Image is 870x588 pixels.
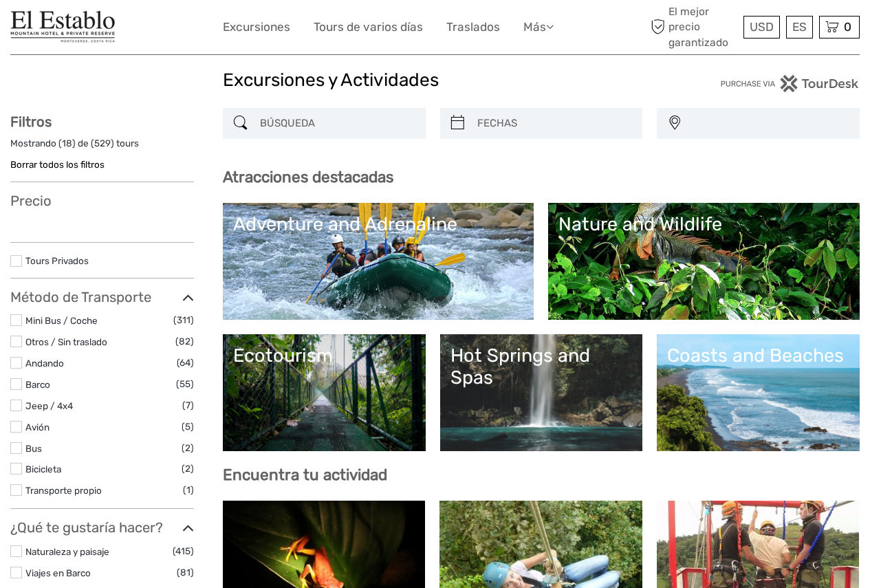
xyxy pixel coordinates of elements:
[25,422,50,433] a: Avión
[62,137,72,150] label: 18
[182,419,194,435] span: (5)
[182,398,194,413] span: (7)
[25,379,50,390] a: Barco
[472,111,636,135] input: FECHAS
[173,312,194,328] span: (311)
[223,168,393,186] b: Atracciones destacadas
[450,345,633,389] div: Hot Springs and Spas
[233,213,524,235] div: Adventure and Adrenaline
[523,17,554,37] a: Más
[25,315,98,326] a: Mini Bus / Coche
[558,213,849,309] a: Nature and Wildlife
[10,193,194,209] h3: Precio
[233,345,415,441] a: Ecotourism
[667,345,849,367] div: Coasts and Beaches
[176,376,194,392] span: (55)
[842,20,853,34] span: 0
[177,565,194,580] span: (81)
[175,334,194,349] span: (82)
[750,20,774,34] span: USD
[177,355,194,371] span: (64)
[446,17,500,37] a: Traslados
[25,485,102,496] a: Transporte propio
[182,440,194,456] span: (2)
[223,466,387,484] b: Encuentra tu actividad
[25,464,61,475] a: Bicicleta
[25,443,42,454] a: Bus
[786,16,813,39] div: ES
[450,345,633,441] a: Hot Springs and Spas
[314,17,423,37] a: Tours de varios días
[233,345,415,367] div: Ecotourism
[10,113,52,130] strong: Filtros
[10,137,194,158] div: Mostrando ( ) de ( ) tours
[667,345,849,441] a: Coasts and Beaches
[558,213,849,235] div: Nature and Wildlife
[173,543,194,559] span: (415)
[254,111,419,135] input: BÚSQUEDA
[25,336,107,347] a: Otros / Sin traslado
[10,159,105,170] a: Borrar todos los filtros
[720,75,860,92] img: PurchaseViaTourDesk.png
[25,255,89,266] a: Tours Privados
[10,519,194,536] h3: ¿Qué te gustaría hacer?
[182,461,194,477] span: (2)
[25,400,73,411] a: Jeep / 4x4
[223,69,648,91] h1: Excursiones y Actividades
[10,289,194,305] h3: Método de Transporte
[10,10,116,44] img: El Establo Mountain Hotel
[25,567,91,578] a: Viajes en Barco
[647,4,740,50] span: El mejor precio garantizado
[25,546,109,557] a: Naturaleza y paisaje
[94,137,111,150] label: 529
[233,213,524,309] a: Adventure and Adrenaline
[25,358,64,369] a: Andando
[223,17,290,37] a: Excursiones
[183,482,194,498] span: (1)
